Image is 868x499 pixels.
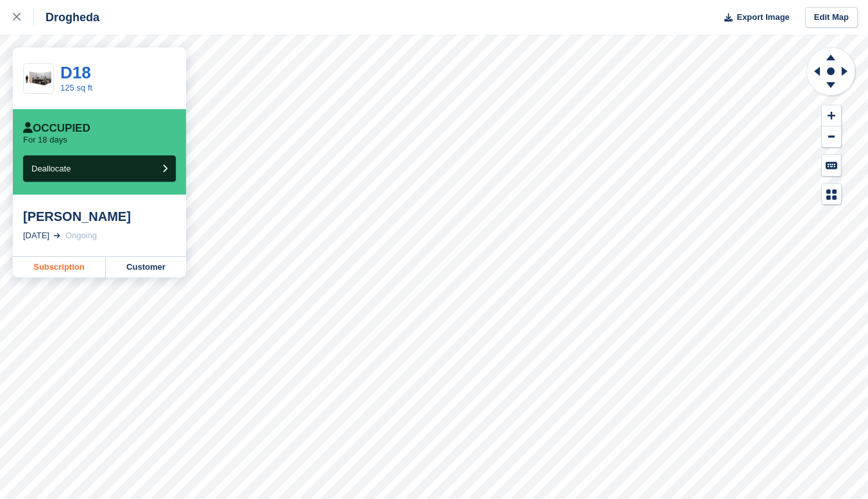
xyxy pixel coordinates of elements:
button: Export Image [717,7,790,28]
a: 125 sq ft [60,83,92,92]
a: Customer [106,257,186,277]
button: Zoom In [822,105,841,127]
span: Export Image [736,11,789,24]
div: [DATE] [23,229,49,242]
div: Drogheda [34,10,99,25]
a: Subscription [13,257,106,277]
img: arrow-right-light-icn-cde0832a797a2874e46488d9cf13f60e5c3a73dbe684e267c42b8395dfbc2abf.svg [54,233,60,238]
p: For 18 days [23,135,67,145]
div: [PERSON_NAME] [23,209,176,224]
a: D18 [60,63,91,82]
img: 125-sqft-unit%20(6).jpg [24,67,53,90]
button: Map Legend [822,184,841,205]
button: Deallocate [23,155,176,182]
button: Zoom Out [822,127,841,148]
div: Occupied [23,122,90,135]
div: Ongoing [65,229,97,242]
button: Keyboard Shortcuts [822,155,841,176]
span: Deallocate [31,164,71,173]
a: Edit Map [805,7,858,28]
